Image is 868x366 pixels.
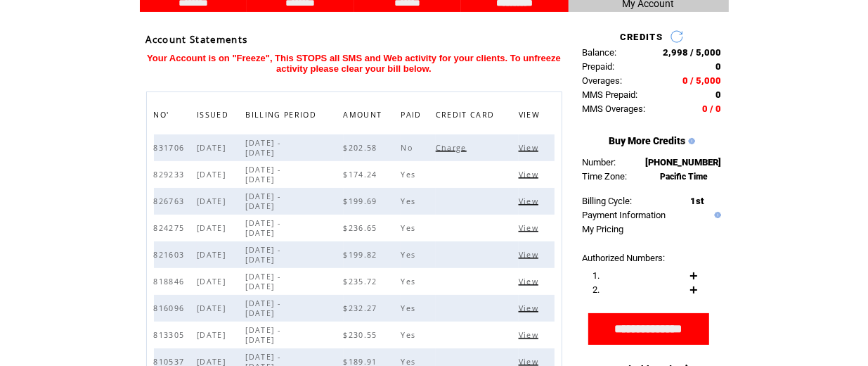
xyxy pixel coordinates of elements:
span: Click to view this bill [519,330,542,340]
span: Billing Cycle: [583,196,633,206]
span: [PHONE_NUMBER] [646,157,722,168]
a: View [519,330,542,339]
span: [DATE] [197,303,229,313]
span: Balance: [583,47,617,58]
a: My Pricing [583,224,624,234]
span: [DATE] [197,250,229,260]
span: 816096 [154,303,188,313]
span: Click to view this bill [519,170,542,179]
a: View [519,250,542,258]
span: Account Statements [146,33,248,46]
a: Payment Information [583,210,666,220]
span: Yes [401,196,419,206]
span: Click to view this bill [519,196,542,206]
span: [DATE] - [DATE] [245,218,280,238]
span: NO' [154,106,173,127]
a: Charge [436,143,470,151]
img: help.gif [685,138,695,144]
span: [DATE] [197,277,229,286]
span: [DATE] [197,143,229,153]
span: 821603 [154,250,188,260]
a: View [519,357,542,365]
span: No [401,143,416,153]
span: Click to view this bill [519,223,542,233]
span: BILLING PERIOD [245,106,320,127]
span: Yes [401,303,419,313]
span: 1st [691,196,704,206]
span: [DATE] - [DATE] [245,272,280,291]
a: NO' [154,110,173,118]
a: View [519,277,542,285]
span: Click to charge this bill [436,143,470,153]
span: MMS Overages: [583,103,646,114]
a: BILLING PERIOD [245,110,320,118]
span: $199.69 [344,196,381,206]
span: [DATE] - [DATE] [245,298,280,318]
span: $236.65 [344,223,381,233]
a: View [519,223,542,232]
span: 2. [593,284,600,295]
span: $202.58 [344,143,381,153]
span: CREDIT CARD [436,106,498,127]
span: 2,998 / 5,000 [663,47,722,58]
span: $235.72 [344,277,381,286]
a: View [519,170,542,178]
span: Click to view this bill [519,250,542,260]
span: 0 / 5,000 [683,75,722,86]
span: [DATE] - [DATE] [245,191,280,211]
span: Authorized Numbers: [583,253,666,263]
span: 824275 [154,223,188,233]
span: Number: [583,157,616,168]
span: 818846 [154,277,188,286]
span: Yes [401,170,419,179]
span: 829233 [154,170,188,179]
span: [DATE] [197,330,229,340]
span: Overages: [583,75,623,86]
span: Click to view this bill [519,143,542,153]
span: [DATE] [197,170,229,179]
a: View [519,303,542,312]
span: Yes [401,223,419,233]
span: Click to view this bill [519,303,542,313]
a: ISSUED [197,110,232,118]
span: [DATE] - [DATE] [245,165,280,184]
span: [DATE] - [DATE] [245,138,280,158]
span: 0 / 0 [703,103,722,114]
span: Click to view this bill [519,277,542,286]
span: [DATE] [197,196,229,206]
span: ISSUED [197,106,232,127]
span: Pacific Time [661,172,708,182]
span: 1. [593,270,600,281]
span: CREDITS [620,32,663,42]
img: help.gif [711,212,721,218]
span: 826763 [154,196,188,206]
span: [DATE] [197,223,229,233]
span: AMOUNT [344,106,386,127]
span: 831706 [154,143,188,153]
span: Yes [401,330,419,340]
span: 0 [716,89,722,100]
span: Yes [401,277,419,286]
a: AMOUNT [344,110,386,118]
span: 813305 [154,330,188,340]
span: Your Account is on "Freeze", This STOPS all SMS and Web activity for your clients. To unfreeze ac... [147,53,561,74]
a: View [519,143,542,151]
span: $230.55 [344,330,381,340]
a: Buy More Credits [609,135,685,146]
span: Prepaid: [583,61,615,72]
span: Yes [401,250,419,260]
span: PAID [401,106,425,127]
span: VIEW [519,106,543,127]
span: MMS Prepaid: [583,89,638,100]
span: [DATE] - [DATE] [245,325,280,345]
a: View [519,196,542,205]
span: $199.82 [344,250,381,260]
a: PAID [401,110,425,118]
span: [DATE] - [DATE] [245,245,280,265]
span: $232.27 [344,303,381,313]
span: Time Zone: [583,171,628,182]
span: $174.24 [344,170,381,179]
span: 0 [716,61,722,72]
